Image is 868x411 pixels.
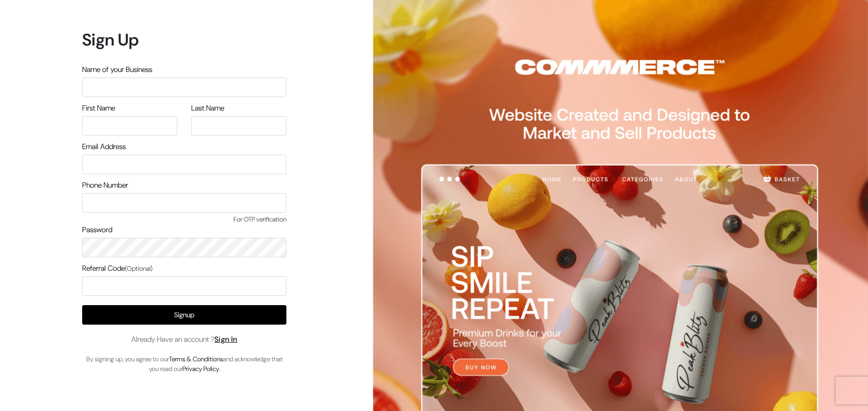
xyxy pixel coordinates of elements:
[82,30,286,50] h1: Sign Up
[82,263,153,274] label: Referral Code
[82,224,112,235] label: Password
[82,215,286,224] span: For OTP verification
[82,180,128,191] label: Phone Number
[82,141,126,152] label: Email Address
[214,334,238,344] a: Sign In
[125,264,153,273] span: (Optional)
[82,103,115,114] label: First Name
[191,103,224,114] label: Last Name
[82,305,286,325] button: Signup
[169,355,223,363] a: Terms & Conditions
[82,64,152,75] label: Name of your Business
[131,334,238,345] span: Already Have an account ?
[182,365,219,373] a: Privacy Policy
[82,354,286,374] p: By signing up, you agree to our and acknowledge that you read our .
